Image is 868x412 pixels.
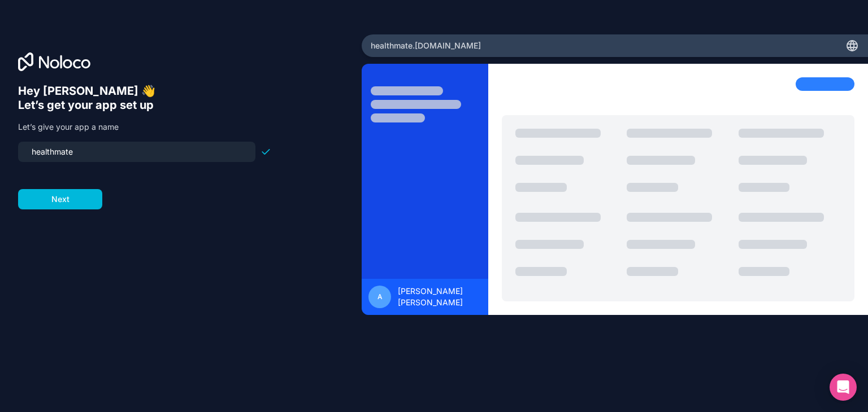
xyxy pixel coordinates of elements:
h6: Hey [PERSON_NAME] 👋 [18,84,271,98]
span: healthmate .[DOMAIN_NAME] [371,40,481,51]
div: Open Intercom Messenger [830,374,857,401]
h6: Let’s get your app set up [18,98,271,112]
span: A [377,292,383,301]
button: Next [18,189,102,209]
span: [PERSON_NAME] [PERSON_NAME] [398,286,481,308]
input: my-team [25,144,249,160]
p: Let’s give your app a name [18,121,271,133]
